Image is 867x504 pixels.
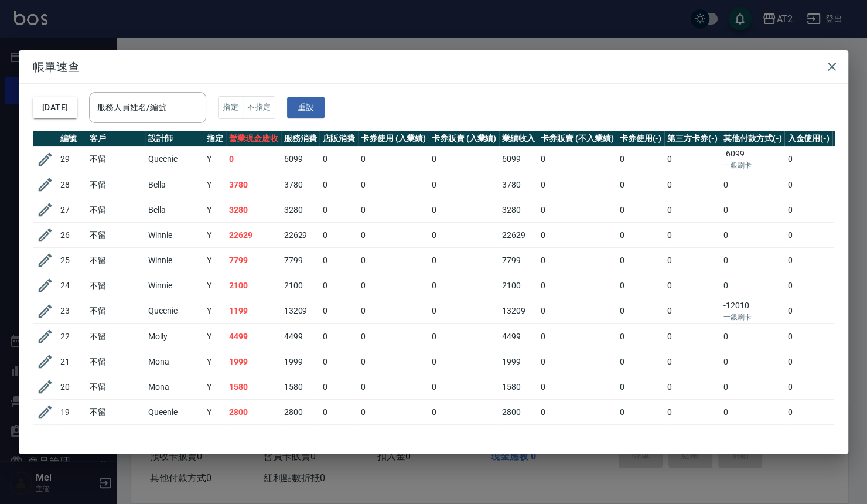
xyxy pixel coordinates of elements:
[204,400,226,425] td: Y
[226,374,281,400] td: 1580
[538,298,616,324] td: 0
[538,349,616,374] td: 0
[499,374,538,400] td: 1580
[281,324,320,349] td: 4499
[538,147,616,172] td: 0
[281,223,320,248] td: 22629
[57,374,87,400] td: 20
[57,147,87,172] td: 29
[57,324,87,349] td: 22
[784,223,832,248] td: 0
[617,273,665,298] td: 0
[358,400,429,425] td: 0
[538,248,616,273] td: 0
[87,197,145,223] td: 不留
[358,324,429,349] td: 0
[358,374,429,400] td: 0
[721,374,785,400] td: 0
[226,324,281,349] td: 4499
[538,197,616,223] td: 0
[57,425,87,450] td: 18
[281,349,320,374] td: 1999
[664,172,721,197] td: 0
[499,400,538,425] td: 2800
[145,425,204,450] td: Queenie
[664,400,721,425] td: 0
[538,425,616,450] td: 0
[358,425,429,450] td: 0
[721,147,785,172] td: -6099
[538,400,616,425] td: 0
[538,324,616,349] td: 0
[429,223,500,248] td: 0
[204,349,226,374] td: Y
[204,147,226,172] td: Y
[145,131,204,147] th: 設計師
[87,172,145,197] td: 不留
[319,273,358,298] td: 0
[226,131,281,147] th: 營業現金應收
[57,273,87,298] td: 24
[87,324,145,349] td: 不留
[281,248,320,273] td: 7799
[499,131,538,147] th: 業績收入
[281,374,320,400] td: 1580
[87,298,145,324] td: 不留
[204,425,226,450] td: Y
[721,223,785,248] td: 0
[429,425,500,450] td: 0
[281,273,320,298] td: 2100
[664,374,721,400] td: 0
[358,223,429,248] td: 0
[19,50,848,83] h2: 帳單速查
[721,273,785,298] td: 0
[617,324,665,349] td: 0
[723,312,782,322] p: 一銀刷卡
[226,147,281,172] td: 0
[664,131,721,147] th: 第三方卡券(-)
[204,131,226,147] th: 指定
[145,298,204,324] td: Queenie
[429,147,500,172] td: 0
[429,400,500,425] td: 0
[145,400,204,425] td: Queenie
[87,248,145,273] td: 不留
[204,172,226,197] td: Y
[281,172,320,197] td: 3780
[664,223,721,248] td: 0
[721,298,785,324] td: -12010
[204,197,226,223] td: Y
[204,374,226,400] td: Y
[204,223,226,248] td: Y
[784,147,832,172] td: 0
[226,172,281,197] td: 3780
[429,273,500,298] td: 0
[57,400,87,425] td: 19
[145,374,204,400] td: Mona
[664,147,721,172] td: 0
[145,273,204,298] td: Winnie
[723,160,782,171] p: 一銀刷卡
[499,324,538,349] td: 4499
[429,131,500,147] th: 卡券販賣 (入業績)
[664,248,721,273] td: 0
[429,197,500,223] td: 0
[87,147,145,172] td: 不留
[358,248,429,273] td: 0
[721,172,785,197] td: 0
[226,273,281,298] td: 2100
[145,349,204,374] td: Mona
[429,172,500,197] td: 0
[664,425,721,450] td: 0
[358,298,429,324] td: 0
[664,197,721,223] td: 0
[617,131,665,147] th: 卡券使用(-)
[538,273,616,298] td: 0
[243,96,275,119] button: 不指定
[538,223,616,248] td: 0
[664,349,721,374] td: 0
[664,298,721,324] td: 0
[499,273,538,298] td: 2100
[721,400,785,425] td: 0
[617,349,665,374] td: 0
